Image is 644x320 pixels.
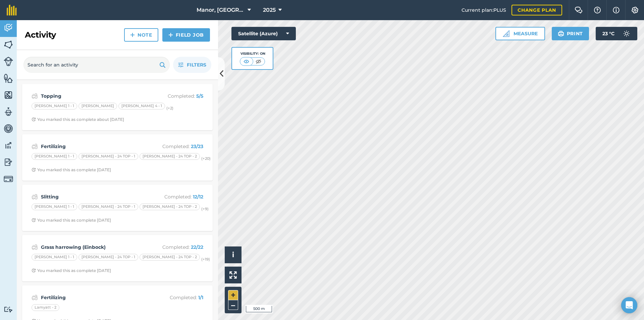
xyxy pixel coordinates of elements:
[7,5,17,15] img: fieldmargin Logo
[201,207,209,211] small: (+ 9 )
[4,40,13,50] img: svg+xml;base64,PHN2ZyB4bWxucz0iaHR0cDovL3d3dy53My5vcmcvMjAwMC9zdmciIHdpZHRoPSI1NiIgaGVpZ2h0PSI2MC...
[187,61,206,68] span: Filters
[613,6,620,14] img: svg+xml;base64,PHN2ZyB4bWxucz0iaHR0cDovL3d3dy53My5vcmcvMjAwMC9zdmciIHdpZHRoPSIxNyIgaGVpZ2h0PSIxNy...
[162,28,210,42] a: Field Job
[4,157,13,167] img: svg+xml;base64,PD94bWwgdmVyc2lvbj0iMS4wIiBlbmNvZGluZz0idXRmLTgiPz4KPCEtLSBHZW5lcmF0b3I6IEFkb2JlIE...
[41,143,147,150] strong: Fertilizing
[78,203,138,210] div: [PERSON_NAME] - 24 TOP - 1
[228,290,238,300] button: +
[124,28,158,42] a: Note
[4,107,13,117] img: svg+xml;base64,PD94bWwgdmVyc2lvbj0iMS4wIiBlbmNvZGluZz0idXRmLTgiPz4KPCEtLSBHZW5lcmF0b3I6IEFkb2JlIE...
[4,124,13,134] img: svg+xml;base64,PD94bWwgdmVyc2lvbj0iMS4wIiBlbmNvZGluZz0idXRmLTgiPz4KPCEtLSBHZW5lcmF0b3I6IEFkb2JlIE...
[26,138,209,177] a: FertilizingCompleted: 23/23[PERSON_NAME] 1 - 1[PERSON_NAME] - 24 TOP - 1[PERSON_NAME] - 24 TOP - ...
[25,30,56,40] h2: Activity
[32,203,77,210] div: [PERSON_NAME] 1 - 1
[41,243,147,251] strong: Grass harrowing (Einbock)
[41,193,147,200] strong: Slitting
[32,142,38,150] img: svg+xml;base64,PD94bWwgdmVyc2lvbj0iMS4wIiBlbmNvZGluZz0idXRmLTgiPz4KPCEtLSBHZW5lcmF0b3I6IEFkb2JlIE...
[166,106,173,110] small: (+ 2 )
[242,58,251,65] img: svg+xml;base64,PHN2ZyB4bWxucz0iaHR0cDovL3d3dy53My5vcmcvMjAwMC9zdmciIHdpZHRoPSI1MCIgaGVpZ2h0PSI0MC...
[503,30,509,37] img: Ruler icon
[191,244,203,250] strong: 22 / 22
[118,103,165,109] div: [PERSON_NAME] 4 - 1
[78,254,138,261] div: [PERSON_NAME] - 24 TOP - 1
[4,90,13,100] img: svg+xml;base64,PHN2ZyB4bWxucz0iaHR0cDovL3d3dy53My5vcmcvMjAwMC9zdmciIHdpZHRoPSI1NiIgaGVpZ2h0PSI2MC...
[150,294,203,301] p: Completed :
[4,57,13,66] img: svg+xml;base64,PD94bWwgdmVyc2lvbj0iMS4wIiBlbmNvZGluZz0idXRmLTgiPz4KPCEtLSBHZW5lcmF0b3I6IEFkb2JlIE...
[575,7,583,13] img: Two speech bubbles overlapping with the left bubble in the forefront
[232,250,234,259] span: i
[32,304,59,311] div: Lamyatt - 2
[23,57,170,73] input: Search for an activity
[201,257,210,262] small: (+ 19 )
[26,189,209,227] a: SlittingCompleted: 12/12[PERSON_NAME] 1 - 1[PERSON_NAME] - 24 TOP - 1[PERSON_NAME] - 24 TOP - 2(+...
[4,174,13,184] img: svg+xml;base64,PD94bWwgdmVyc2lvbj0iMS4wIiBlbmNvZGluZz0idXRmLTgiPz4KPCEtLSBHZW5lcmF0b3I6IEFkb2JlIE...
[78,153,138,160] div: [PERSON_NAME] - 24 TOP - 1
[201,156,211,161] small: (+ 20 )
[191,143,203,149] strong: 23 / 23
[228,300,238,310] button: –
[32,167,111,173] div: You marked this as complete [DATE]
[558,30,564,38] img: svg+xml;base64,PHN2ZyB4bWxucz0iaHR0cDovL3d3dy53My5vcmcvMjAwMC9zdmciIHdpZHRoPSIxOSIgaGVpZ2h0PSIyNC...
[631,7,639,13] img: A cog icon
[150,143,203,150] p: Completed :
[602,27,614,40] span: 23 ° C
[41,92,147,100] strong: Topping
[32,293,38,302] img: svg+xml;base64,PD94bWwgdmVyc2lvbj0iMS4wIiBlbmNvZGluZz0idXRmLTgiPz4KPCEtLSBHZW5lcmF0b3I6IEFkb2JlIE...
[240,51,265,56] div: Visibility: On
[229,271,237,279] img: Four arrows, one pointing top left, one top right, one bottom right and the last bottom left
[4,140,13,150] img: svg+xml;base64,PD94bWwgdmVyc2lvbj0iMS4wIiBlbmNvZGluZz0idXRmLTgiPz4KPCEtLSBHZW5lcmF0b3I6IEFkb2JlIE...
[263,6,276,14] span: 2025
[552,27,589,40] button: Print
[620,27,633,40] img: svg+xml;base64,PD94bWwgdmVyc2lvbj0iMS4wIiBlbmNvZGluZz0idXRmLTgiPz4KPCEtLSBHZW5lcmF0b3I6IEFkb2JlIE...
[32,168,36,172] img: Clock with arrow pointing clockwise
[32,153,77,160] div: [PERSON_NAME] 1 - 1
[593,7,601,13] img: A question mark icon
[462,6,506,14] span: Current plan : PLUS
[495,27,545,40] button: Measure
[197,6,245,14] span: Manor, [GEOGRAPHIC_DATA], [GEOGRAPHIC_DATA]
[32,103,77,109] div: [PERSON_NAME] 1 - 1
[32,92,38,100] img: svg+xml;base64,PD94bWwgdmVyc2lvbj0iMS4wIiBlbmNvZGluZz0idXRmLTgiPz4KPCEtLSBHZW5lcmF0b3I6IEFkb2JlIE...
[4,306,13,313] img: svg+xml;base64,PD94bWwgdmVyc2lvbj0iMS4wIiBlbmNvZGluZz0idXRmLTgiPz4KPCEtLSBHZW5lcmF0b3I6IEFkb2JlIE...
[32,193,38,201] img: svg+xml;base64,PD94bWwgdmVyc2lvbj0iMS4wIiBlbmNvZGluZz0idXRmLTgiPz4KPCEtLSBHZW5lcmF0b3I6IEFkb2JlIE...
[26,239,209,277] a: Grass harrowing (Einbock)Completed: 22/22[PERSON_NAME] 1 - 1[PERSON_NAME] - 24 TOP - 1[PERSON_NAM...
[254,58,263,65] img: svg+xml;base64,PHN2ZyB4bWxucz0iaHR0cDovL3d3dy53My5vcmcvMjAwMC9zdmciIHdpZHRoPSI1MCIgaGVpZ2h0PSI0MC...
[140,254,200,261] div: [PERSON_NAME] - 24 TOP - 2
[32,117,36,122] img: Clock with arrow pointing clockwise
[32,117,124,122] div: You marked this as complete about [DATE]
[196,93,203,99] strong: 5 / 5
[32,218,36,222] img: Clock with arrow pointing clockwise
[168,31,173,39] img: svg+xml;base64,PHN2ZyB4bWxucz0iaHR0cDovL3d3dy53My5vcmcvMjAwMC9zdmciIHdpZHRoPSIxNCIgaGVpZ2h0PSIyNC...
[26,88,209,126] a: ToppingCompleted: 5/5[PERSON_NAME] 1 - 1[PERSON_NAME][PERSON_NAME] 4 - 1(+2)Clock with arrow poin...
[150,243,203,251] p: Completed :
[32,254,77,261] div: [PERSON_NAME] 1 - 1
[150,193,203,200] p: Completed :
[4,73,13,83] img: svg+xml;base64,PHN2ZyB4bWxucz0iaHR0cDovL3d3dy53My5vcmcvMjAwMC9zdmciIHdpZHRoPSI1NiIgaGVpZ2h0PSI2MC...
[231,27,296,40] button: Satellite (Azure)
[150,92,203,100] p: Completed :
[4,23,13,33] img: svg+xml;base64,PD94bWwgdmVyc2lvbj0iMS4wIiBlbmNvZGluZz0idXRmLTgiPz4KPCEtLSBHZW5lcmF0b3I6IEFkb2JlIE...
[225,246,241,263] button: i
[198,294,203,301] strong: 1 / 1
[159,61,166,69] img: svg+xml;base64,PHN2ZyB4bWxucz0iaHR0cDovL3d3dy53My5vcmcvMjAwMC9zdmciIHdpZHRoPSIxOSIgaGVpZ2h0PSIyNC...
[193,194,203,200] strong: 12 / 12
[130,31,135,39] img: svg+xml;base64,PHN2ZyB4bWxucz0iaHR0cDovL3d3dy53My5vcmcvMjAwMC9zdmciIHdpZHRoPSIxNCIgaGVpZ2h0PSIyNC...
[173,57,211,73] button: Filters
[621,297,637,313] div: Open Intercom Messenger
[32,243,38,251] img: svg+xml;base64,PD94bWwgdmVyc2lvbj0iMS4wIiBlbmNvZGluZz0idXRmLTgiPz4KPCEtLSBHZW5lcmF0b3I6IEFkb2JlIE...
[32,268,36,273] img: Clock with arrow pointing clockwise
[32,268,111,273] div: You marked this as complete [DATE]
[41,294,147,301] strong: Fertilizing
[32,218,111,223] div: You marked this as complete [DATE]
[596,27,637,40] button: 23 °C
[78,103,117,109] div: [PERSON_NAME]
[140,153,200,160] div: [PERSON_NAME] - 24 TOP - 2
[140,203,200,210] div: [PERSON_NAME] - 24 TOP - 2
[512,5,562,15] a: Change plan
